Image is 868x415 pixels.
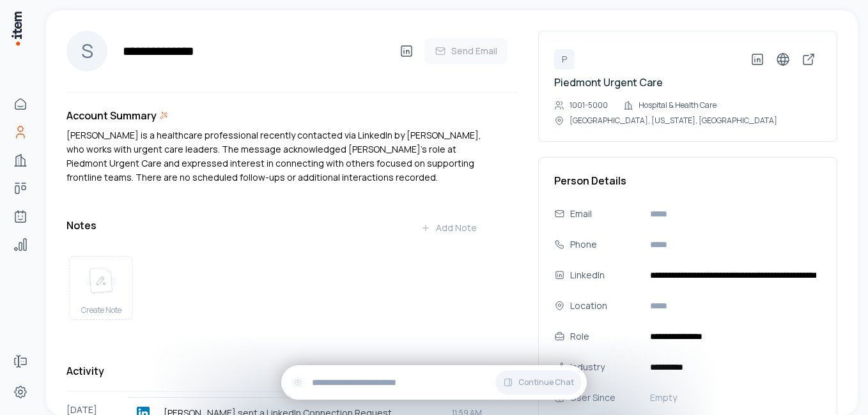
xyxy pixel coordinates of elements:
[410,215,487,241] button: Add Note
[81,305,121,315] span: Create Note
[570,238,640,252] div: Phone
[66,108,157,123] h3: Account Summary
[570,299,640,313] div: Location
[69,256,133,320] button: create noteCreate Note
[421,222,477,234] div: Add Note
[8,204,33,229] a: Agents
[10,10,23,47] img: Item Brain Logo
[403,361,487,386] button: Add Activity
[570,207,640,221] div: Email
[66,363,104,379] h3: Activity
[66,128,487,185] div: [PERSON_NAME] is a healthcare professional recently contacted via LinkedIn by [PERSON_NAME], who ...
[8,147,33,173] a: Companies
[570,116,777,126] p: [GEOGRAPHIC_DATA], [US_STATE], [GEOGRAPHIC_DATA]
[570,268,640,282] div: LinkedIn
[86,267,116,295] img: create note
[645,388,821,408] button: Empty
[650,391,677,404] span: Empty
[554,75,663,89] a: Piedmont Urgent Care
[66,31,107,72] div: S
[570,100,608,110] p: 1001-5000
[281,365,587,400] div: Continue Chat
[8,379,33,405] a: Settings
[8,119,33,145] a: People
[8,232,33,257] a: Analytics
[518,377,574,388] span: Continue Chat
[639,100,717,110] p: Hospital & Health Care
[8,349,33,374] a: Forms
[8,91,33,117] a: Home
[8,176,33,201] a: Deals
[570,391,640,405] div: User Since
[66,218,97,233] h3: Notes
[554,49,575,70] div: P
[570,329,640,343] div: Role
[495,370,582,395] button: Continue Chat
[554,173,821,188] h3: Person Details
[570,360,640,374] div: Industry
